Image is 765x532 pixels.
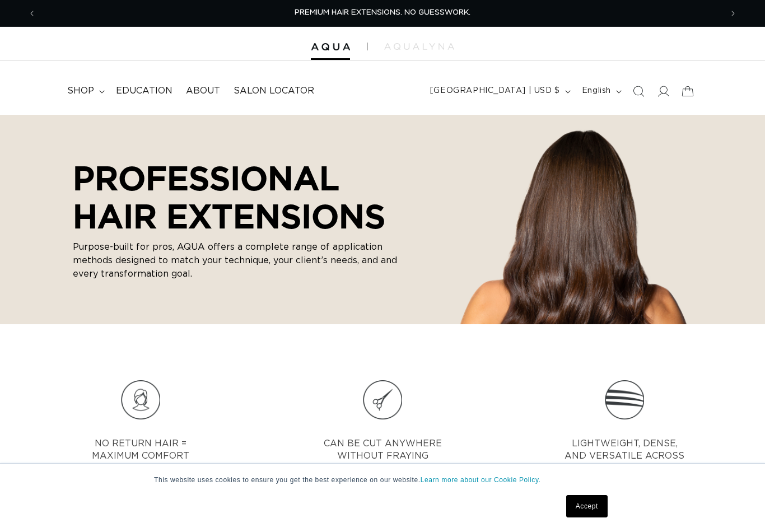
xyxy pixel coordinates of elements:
[92,437,189,463] p: NO RETURN HAIR = MAXIMUM COMFORT
[566,495,608,517] a: Accept
[234,85,314,97] span: Salon Locator
[60,78,109,104] summary: shop
[20,3,44,24] button: Previous announcement
[186,85,220,97] span: About
[626,79,651,104] summary: Search
[73,240,398,281] p: Purpose-built for pros, AQUA offers a complete range of application methods designed to match you...
[605,380,644,419] img: Icon_9.png
[324,437,442,463] p: CAN BE CUT ANYWHERE WITHOUT FRAYING
[384,43,454,50] img: aqualyna.com
[363,380,402,419] img: Icon_8.png
[295,9,470,16] span: PREMIUM HAIR EXTENSIONS. NO GUESSWORK.
[227,78,321,104] a: Salon Locator
[179,78,227,104] a: About
[67,85,94,97] span: shop
[311,43,350,51] img: Aqua Hair Extensions
[423,81,575,102] button: [GEOGRAPHIC_DATA] | USD $
[575,81,626,102] button: English
[582,85,611,97] span: English
[116,85,172,97] span: Education
[421,476,541,484] a: Learn more about our Cookie Policy.
[109,78,179,104] a: Education
[121,380,160,419] img: Icon_7.png
[430,85,560,97] span: [GEOGRAPHIC_DATA] | USD $
[721,3,745,24] button: Next announcement
[554,437,694,475] p: LIGHTWEIGHT, DENSE, AND VERSATILE ACROSS INSTALL METHODS
[154,475,611,485] p: This website uses cookies to ensure you get the best experience on our website.
[73,158,398,235] p: PROFESSIONAL HAIR EXTENSIONS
